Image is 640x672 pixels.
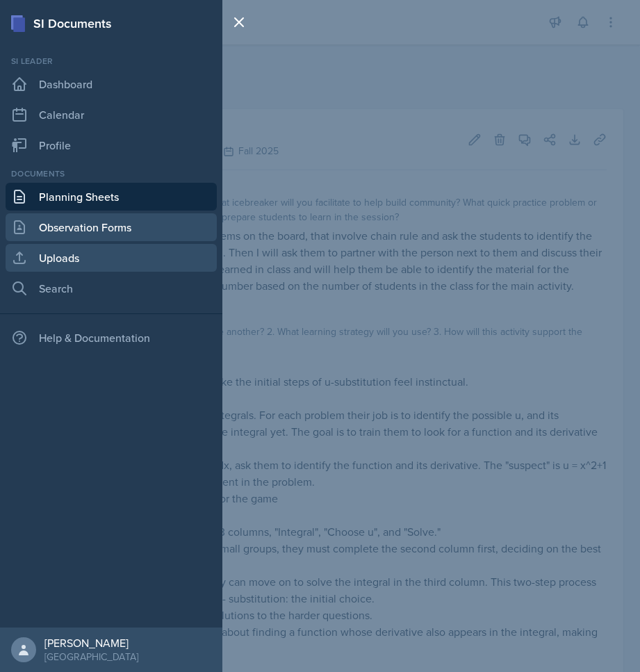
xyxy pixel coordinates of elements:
[6,131,217,159] a: Profile
[6,324,217,352] div: Help & Documentation
[6,70,217,98] a: Dashboard
[6,244,217,272] a: Uploads
[6,274,217,302] a: Search
[6,183,217,211] a: Planning Sheets
[6,101,217,129] a: Calendar
[6,55,217,67] div: Si leader
[6,213,217,241] a: Observation Forms
[44,636,138,650] div: [PERSON_NAME]
[6,167,217,180] div: Documents
[44,650,138,664] div: [GEOGRAPHIC_DATA]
